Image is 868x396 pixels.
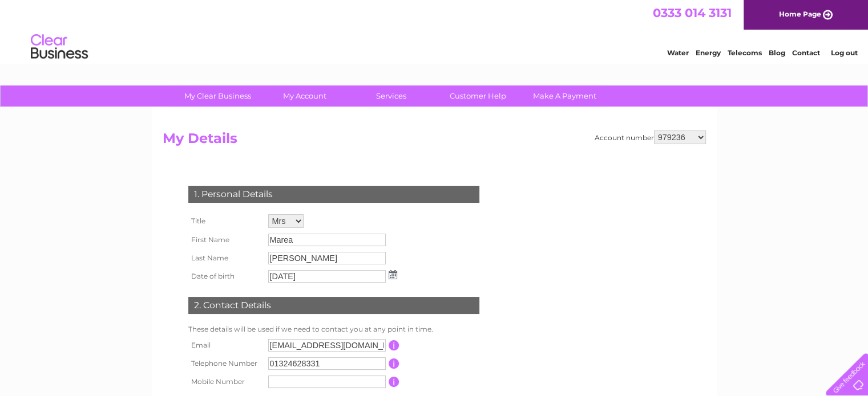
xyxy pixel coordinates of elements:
div: Clear Business is a trading name of Verastar Limited (registered in [GEOGRAPHIC_DATA] No. 3667643... [165,6,704,55]
a: Customer Help [431,85,525,107]
th: Telephone Number [185,354,265,373]
a: Blog [769,48,785,57]
a: Make A Payment [518,85,612,107]
a: 0333 014 3131 [653,6,732,20]
input: Information [389,340,399,350]
img: logo.png [30,30,88,64]
th: First Name [185,231,265,249]
a: Energy [696,48,721,57]
div: Account number [595,130,706,144]
input: Information [389,377,399,387]
a: Services [344,85,438,107]
th: Date of birth [185,267,265,285]
th: Last Name [185,249,265,267]
a: My Clear Business [171,85,265,107]
th: Email [185,336,265,354]
div: 1. Personal Details [188,186,479,203]
div: 2. Contact Details [188,297,479,314]
th: Title [185,211,265,231]
td: These details will be used if we need to contact you at any point in time. [185,322,482,336]
a: Telecoms [728,48,762,57]
a: Contact [792,48,820,57]
a: Water [667,48,689,57]
h2: My Details [163,130,706,152]
input: Information [389,358,399,369]
img: ... [389,270,397,279]
th: Mobile Number [185,373,265,391]
a: My Account [257,85,352,107]
a: Log out [830,48,857,57]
